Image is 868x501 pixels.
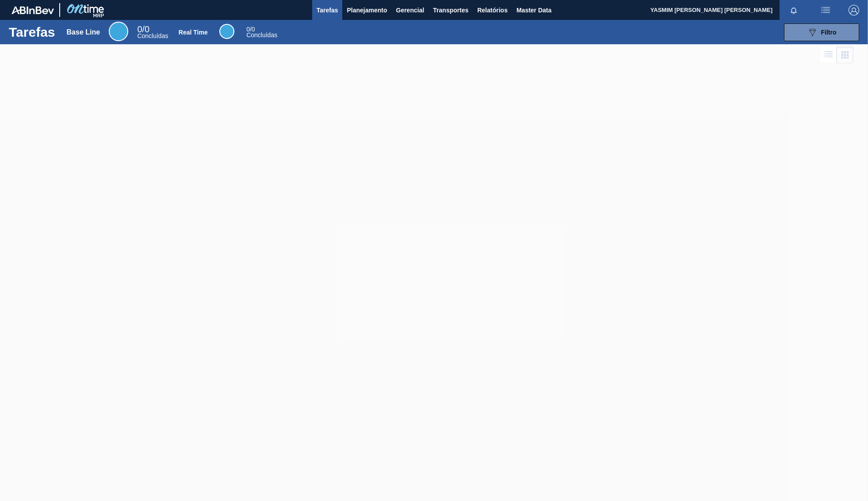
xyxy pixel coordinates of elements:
[347,5,387,15] span: Planejamento
[137,32,168,39] span: Concluídas
[137,24,149,34] span: / 0
[849,5,859,15] img: Logout
[433,5,468,15] span: Transportes
[396,5,424,15] span: Gerencial
[820,5,831,15] img: userActions
[780,4,808,16] button: Notificações
[179,29,208,36] div: Real Time
[11,6,54,14] img: TNhmsLtSVTkK8tSr43FrP2fwEKptu5GPRR3wAAAABJRU5ErkJggg==
[317,5,338,15] span: Tarefas
[784,23,859,41] button: Filtro
[516,5,551,15] span: Master Data
[137,26,168,39] div: Base Line
[219,24,234,39] div: Real Time
[109,22,128,41] div: Base Line
[67,28,100,36] div: Base Line
[246,26,250,33] span: 0
[477,5,507,15] span: Relatórios
[9,27,55,37] h1: Tarefas
[246,26,255,33] span: / 0
[137,24,142,34] span: 0
[821,29,837,36] span: Filtro
[246,27,277,38] div: Real Time
[246,31,277,39] span: Concluídas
